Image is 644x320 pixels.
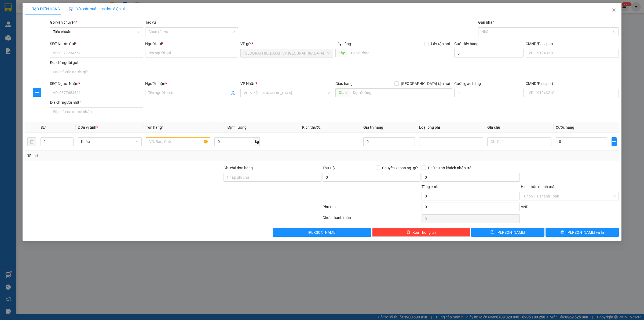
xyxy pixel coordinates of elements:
span: save [491,230,494,235]
button: [PERSON_NAME] [273,228,371,237]
button: plus [33,88,41,97]
input: Cước giao hàng [454,89,524,97]
label: Tác vụ [145,20,156,24]
th: Loại phụ phí [417,122,485,133]
span: Tổng cước [422,185,439,189]
span: close [612,8,616,12]
span: Giá trị hàng [363,125,383,130]
span: Xóa Thông tin [412,229,436,235]
button: Close [606,3,621,18]
div: Chưa thanh toán [322,215,421,224]
span: [PERSON_NAME] [496,229,525,235]
span: Phí thu hộ khách nhận trả [426,165,474,171]
span: Hà Nội : VP Hà Đông [244,49,330,57]
input: Dọc đường [348,49,452,57]
input: Địa chỉ của người gửi [50,68,143,76]
label: Cước giao hàng [454,81,481,86]
div: Phụ thu [322,204,421,213]
span: Giao hàng [335,81,353,86]
div: Địa chỉ người nhận [50,99,143,105]
label: Gán nhãn [478,20,495,24]
span: Kích thước [302,125,321,130]
button: printer[PERSON_NAME] và In [546,228,619,237]
span: delete [407,230,410,235]
input: Ghi chú đơn hàng [224,173,321,182]
span: [PERSON_NAME] và In [566,229,604,235]
span: plus [25,7,29,11]
input: VD: Bàn, Ghế [146,137,210,146]
div: Địa chỉ người gửi [50,60,143,66]
span: Cước hàng [556,125,574,130]
div: CMND/Passport [526,41,619,47]
span: Gói vận chuyển [50,20,77,24]
button: deleteXóa Thông tin [372,228,470,237]
input: Địa chỉ của người nhận [50,107,143,116]
div: Người nhận [145,81,238,87]
button: save[PERSON_NAME] [471,228,544,237]
span: SL [41,125,45,130]
span: Tiêu chuẩn [53,28,140,36]
span: Tên hàng [146,125,163,130]
div: Người gửi [145,41,238,47]
span: VP Nhận [240,81,255,86]
div: SĐT Người Gửi [50,41,143,47]
div: Tổng: 1 [27,153,248,159]
input: Dọc đường [350,88,452,97]
span: Thu Hộ [323,166,335,170]
span: Định lượng [228,125,247,130]
span: Lấy hàng [335,42,351,46]
input: 0 [363,137,415,146]
th: Ghi chú [485,122,553,133]
span: [GEOGRAPHIC_DATA] tận nơi [399,81,452,87]
div: VP gửi [240,41,334,47]
span: Lấy [335,49,348,57]
input: Ghi Chú [487,137,551,146]
span: user-add [231,91,235,95]
span: Yêu cầu xuất hóa đơn điện tử [69,7,125,11]
span: Đơn vị tính [78,125,98,130]
span: TẠO ĐƠN HÀNG [25,7,60,11]
button: delete [27,137,36,146]
span: Giao [335,88,350,97]
div: SĐT Người Nhận [50,81,143,87]
div: CMND/Passport [526,81,619,87]
span: [PERSON_NAME] [308,229,336,235]
span: Chuyển khoản ng. gửi [380,165,420,171]
span: printer [561,230,564,235]
label: Cước lấy hàng [454,42,478,46]
span: Lấy tận nơi [429,41,452,47]
button: plus [612,137,617,146]
span: VND [521,205,528,209]
label: Hình thức thanh toán [521,185,557,189]
span: plus [33,90,41,95]
input: Cước lấy hàng [454,49,524,57]
label: Ghi chú đơn hàng [224,166,253,170]
span: Khác [81,138,138,146]
img: icon [69,7,73,11]
span: kg [254,137,260,146]
span: plus [612,139,616,144]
